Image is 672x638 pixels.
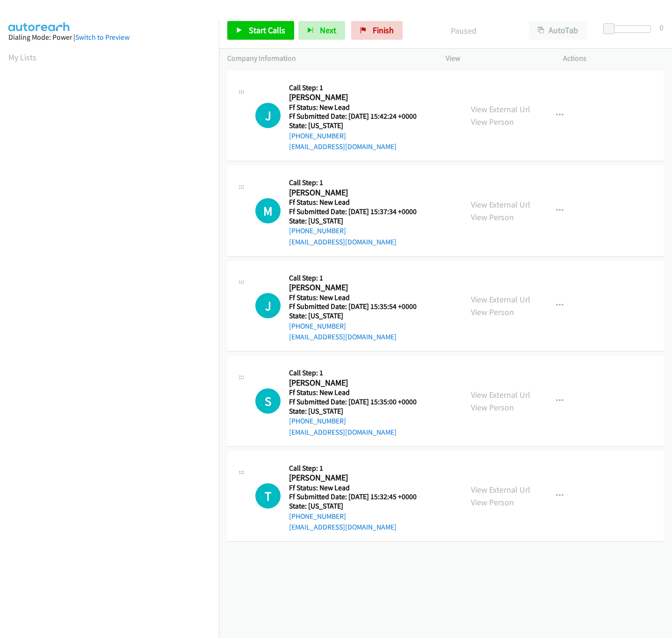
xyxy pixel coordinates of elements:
span: Next [320,25,336,36]
a: [PHONE_NUMBER] [289,131,346,140]
iframe: Dialpad [8,72,219,516]
h5: Ff Submitted Date: [DATE] 15:35:54 +0000 [289,302,428,311]
div: The call is yet to be attempted [255,388,281,414]
h5: State: [US_STATE] [289,407,428,416]
h5: State: [US_STATE] [289,216,428,226]
h2: [PERSON_NAME] [289,187,428,198]
a: View Person [471,116,514,127]
h5: State: [US_STATE] [289,502,428,511]
h5: Call Step: 1 [289,273,428,283]
a: View External Url [471,199,530,210]
p: View [446,53,546,64]
span: Finish [373,25,394,36]
h5: Call Step: 1 [289,83,428,93]
h5: State: [US_STATE] [289,121,428,130]
div: The call is yet to be attempted [255,483,281,509]
h1: S [255,388,281,414]
a: View Person [471,307,514,317]
h1: M [255,198,281,223]
a: [PHONE_NUMBER] [289,226,346,235]
h5: Ff Submitted Date: [DATE] 15:42:24 +0000 [289,112,428,121]
div: 0 [659,21,664,34]
h5: Call Step: 1 [289,368,428,378]
div: Dialing Mode: Power | [8,32,210,43]
a: View External Url [471,389,530,400]
a: Switch to Preview [75,33,130,42]
h5: Ff Status: New Lead [289,103,428,112]
h5: Ff Status: New Lead [289,293,428,302]
button: AutoTab [529,21,587,40]
h2: [PERSON_NAME] [289,282,428,293]
div: The call is yet to be attempted [255,103,281,128]
a: [EMAIL_ADDRESS][DOMAIN_NAME] [289,237,397,246]
p: Actions [563,53,664,64]
a: View External Url [471,104,530,115]
a: View External Url [471,294,530,305]
h5: State: [US_STATE] [289,311,428,321]
div: Delay between calls (in seconds) [608,25,651,33]
h1: J [255,103,281,128]
div: The call is yet to be attempted [255,198,281,223]
a: My Lists [8,52,36,63]
a: [EMAIL_ADDRESS][DOMAIN_NAME] [289,428,397,437]
a: [EMAIL_ADDRESS][DOMAIN_NAME] [289,332,397,341]
button: Next [298,21,345,40]
h5: Ff Submitted Date: [DATE] 15:37:34 +0000 [289,207,428,216]
h2: [PERSON_NAME] [289,473,428,483]
a: View External Url [471,484,530,495]
a: View Person [471,497,514,508]
a: [PHONE_NUMBER] [289,322,346,330]
a: Start Calls [227,21,294,40]
h5: Ff Submitted Date: [DATE] 15:35:00 +0000 [289,397,428,407]
span: Start Calls [249,25,285,36]
a: [EMAIL_ADDRESS][DOMAIN_NAME] [289,523,397,531]
a: [EMAIL_ADDRESS][DOMAIN_NAME] [289,142,397,151]
a: [PHONE_NUMBER] [289,512,346,521]
h5: Call Step: 1 [289,178,428,187]
h5: Ff Status: New Lead [289,388,428,397]
h1: J [255,293,281,318]
p: Paused [415,24,512,37]
a: [PHONE_NUMBER] [289,416,346,425]
div: The call is yet to be attempted [255,293,281,318]
h5: Ff Submitted Date: [DATE] 15:32:45 +0000 [289,492,428,502]
a: Finish [351,21,403,40]
h5: Ff Status: New Lead [289,483,428,493]
a: View Person [471,212,514,222]
h5: Call Step: 1 [289,464,428,473]
h5: Ff Status: New Lead [289,198,428,207]
h1: T [255,483,281,509]
a: View Person [471,402,514,413]
p: Company Information [227,53,429,64]
h2: [PERSON_NAME] [289,378,428,388]
h2: [PERSON_NAME] [289,92,428,103]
